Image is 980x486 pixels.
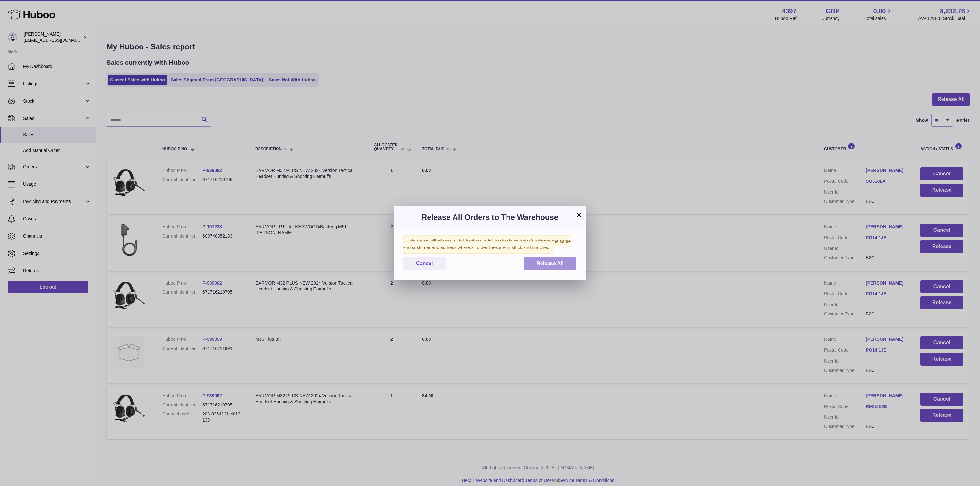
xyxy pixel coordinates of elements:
button: × [575,211,583,219]
span: Cancel [416,261,433,266]
span: This action will release all full baskets. A full basket is an order/s going to the same end cust... [403,235,571,254]
button: Release All [524,257,576,270]
h3: Release All Orders to The Warehouse [403,212,576,222]
button: Cancel [403,257,446,270]
span: Release All [536,261,564,266]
